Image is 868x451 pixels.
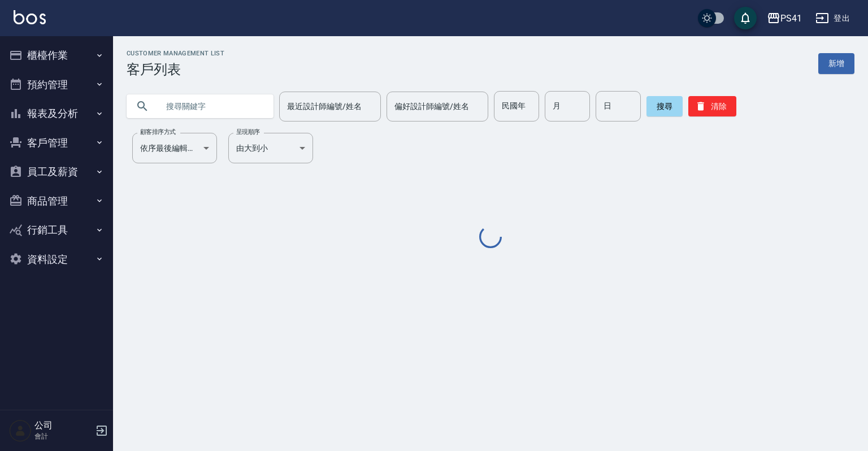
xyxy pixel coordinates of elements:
[132,133,217,163] div: 依序最後編輯時間
[5,41,108,70] button: 櫃檯作業
[34,431,92,441] p: 會計
[688,96,736,116] button: 清除
[127,62,224,77] h3: 客戶列表
[780,11,802,25] div: PS41
[811,8,854,29] button: 登出
[9,419,32,442] img: Person
[140,128,176,136] label: 顧客排序方式
[5,215,108,245] button: 行銷工具
[5,70,108,99] button: 預約管理
[762,7,806,30] button: PS41
[5,157,108,187] button: 員工及薪資
[646,96,683,116] button: 搜尋
[34,420,92,431] h5: 公司
[5,128,108,158] button: 客戶管理
[127,50,224,57] h2: Customer Management List
[734,7,757,29] button: save
[228,133,313,163] div: 由大到小
[5,245,108,274] button: 資料設定
[818,53,854,74] a: 新增
[14,10,46,24] img: Logo
[236,128,260,136] label: 呈現順序
[158,91,264,122] input: 搜尋關鍵字
[5,187,108,216] button: 商品管理
[5,99,108,128] button: 報表及分析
